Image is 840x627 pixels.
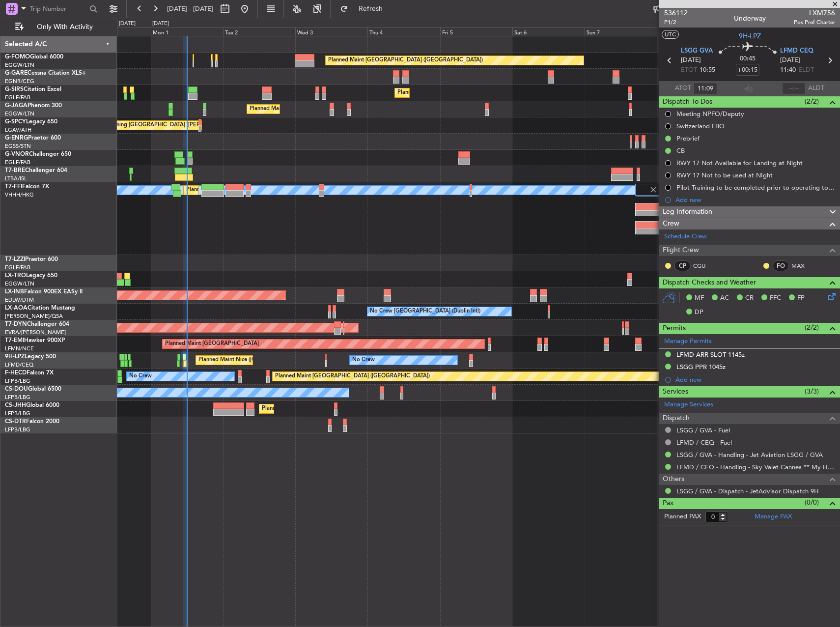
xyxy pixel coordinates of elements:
[770,293,781,303] span: FFC
[805,386,819,397] span: (3/3)
[5,321,27,327] span: T7-DYN
[663,277,756,288] span: Dispatch Checks and Weather
[5,419,26,425] span: CS-DTR
[676,350,745,359] div: LFMD ARR SLOT 1145z
[5,184,22,190] span: T7-FFI
[794,18,835,27] span: Pos Pref Charter
[5,61,34,69] a: EGGW/LTN
[676,146,685,155] div: CB
[5,151,29,157] span: G-VNOR
[223,27,295,36] div: Tue 2
[720,293,729,303] span: AC
[5,402,59,408] a: CS-JHHGlobal 6000
[5,94,30,101] a: EGLF/FAB
[440,27,512,36] div: Fri 5
[5,321,69,327] a: T7-DYNChallenger 604
[5,168,25,173] span: T7-BRE
[167,4,213,13] span: [DATE] - [DATE]
[5,256,25,262] span: T7-LZZI
[664,512,701,522] label: Planned PAX
[5,184,49,190] a: T7-FFIFalcon 7X
[805,96,819,107] span: (2/2)
[336,1,394,17] button: Refresh
[681,56,701,65] span: [DATE]
[681,46,713,56] span: LSGG GVA
[5,329,66,336] a: EVRA/[PERSON_NAME]
[745,293,754,303] span: CR
[676,159,803,167] div: RWY 17 Not Available for Landing at Night
[151,27,223,36] div: Mon 1
[676,122,725,130] div: Switzerland FBO
[5,119,26,125] span: G-SPCY
[5,410,30,417] a: LFPB/LBG
[5,256,58,262] a: T7-LZZIPraetor 600
[663,498,673,509] span: Pax
[5,305,75,311] a: LX-AOACitation Mustang
[352,353,375,368] div: No Crew
[664,232,707,242] a: Schedule Crew
[5,151,71,157] a: G-VNORChallenger 650
[5,110,34,117] a: EGGW/LTN
[512,27,585,36] div: Sat 6
[663,206,712,218] span: Leg Information
[681,65,697,75] span: ETOT
[739,31,761,41] span: 9H-LPZ
[5,370,27,376] span: F-HECD
[5,377,30,385] a: LFPB/LBG
[5,142,31,150] a: EGSS/STN
[663,413,690,424] span: Dispatch
[676,183,835,192] div: Pilot Training to be completed prior to operating to LFMD
[791,261,813,270] a: MAX
[805,322,819,333] span: (2/2)
[5,394,30,401] a: LFPB/LBG
[676,451,823,459] a: LSGG / GVA - Handling - Jet Aviation LSGG / GVA
[295,27,367,36] div: Wed 3
[798,65,814,75] span: ELDT
[782,83,806,94] input: --:--
[250,102,404,116] div: Planned Maint [GEOGRAPHIC_DATA] ([GEOGRAPHIC_DATA])
[5,119,57,125] a: G-SPCYLegacy 650
[370,304,480,319] div: No Crew [GEOGRAPHIC_DATA] (Dublin Intl)
[663,386,688,398] span: Services
[5,54,63,60] a: G-FOMOGlobal 6000
[780,65,796,75] span: 11:40
[676,110,744,118] div: Meeting NPFO/Deputy
[663,96,712,108] span: Dispatch To-Dos
[26,24,104,30] span: Only With Activity
[367,27,440,36] div: Thu 4
[663,218,679,229] span: Crew
[663,245,699,256] span: Flight Crew
[105,118,244,133] div: Cleaning [GEOGRAPHIC_DATA] ([PERSON_NAME] Intl)
[664,8,688,18] span: 536112
[5,354,56,360] a: 9H-LPZLegacy 500
[5,354,25,360] span: 9H-LPZ
[662,30,679,39] button: UTC
[198,353,308,368] div: Planned Maint Nice ([GEOGRAPHIC_DATA])
[5,135,28,141] span: G-ENRG
[5,386,61,392] a: CS-DOUGlobal 6500
[676,463,835,471] a: LFMD / CEQ - Handling - Sky Valet Cannes ** My Handling**LFMD / CEQ
[30,1,86,16] input: Trip Number
[676,438,732,447] a: LFMD / CEQ - Fuel
[5,313,63,320] a: [PERSON_NAME]/QSA
[664,337,712,346] a: Manage Permits
[805,497,819,508] span: (0/0)
[5,86,24,92] span: G-SIRS
[5,135,61,141] a: G-ENRGPraetor 600
[675,375,835,384] div: Add new
[808,84,824,93] span: ALDT
[11,19,107,35] button: Only With Activity
[5,419,59,425] a: CS-DTRFalcon 2000
[5,296,34,304] a: EDLW/DTM
[676,134,700,142] div: Prebrief
[694,83,717,94] input: --:--
[5,280,34,287] a: EGGW/LTN
[5,175,27,182] a: LTBA/ISL
[5,264,30,271] a: EGLF/FAB
[5,70,86,76] a: G-GARECessna Citation XLS+
[695,308,703,317] span: DP
[5,338,65,343] a: T7-EMIHawker 900XP
[5,54,30,60] span: G-FOMO
[797,293,805,303] span: FP
[676,171,773,179] div: RWY 17 Not to be used at NIght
